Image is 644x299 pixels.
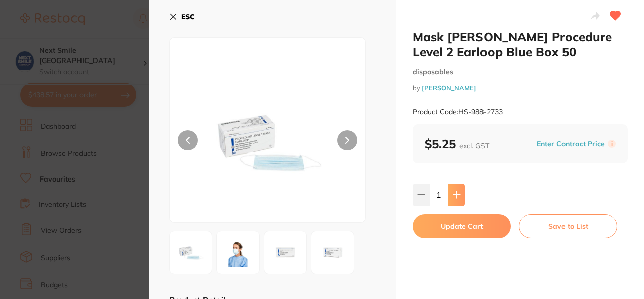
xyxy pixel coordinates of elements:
[608,140,616,148] label: i
[519,214,617,238] button: Save to List
[173,234,209,271] img: cGc
[267,234,303,271] img: cGc
[459,141,489,150] span: excl. GST
[413,214,511,238] button: Update Cart
[534,139,608,149] button: Enter Contract Price
[181,12,195,21] b: ESC
[413,29,628,59] h2: Mask [PERSON_NAME] Procedure Level 2 Earloop Blue Box 50
[425,136,489,151] b: $5.25
[220,234,256,271] img: cGc
[413,68,628,76] small: disposables
[422,84,476,92] a: [PERSON_NAME]
[314,234,351,271] img: ODI3MzNfMS5qcGc
[413,84,628,92] small: by
[413,108,503,116] small: Product Code: HS-988-2733
[209,63,327,222] img: cGc
[169,8,195,25] button: ESC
